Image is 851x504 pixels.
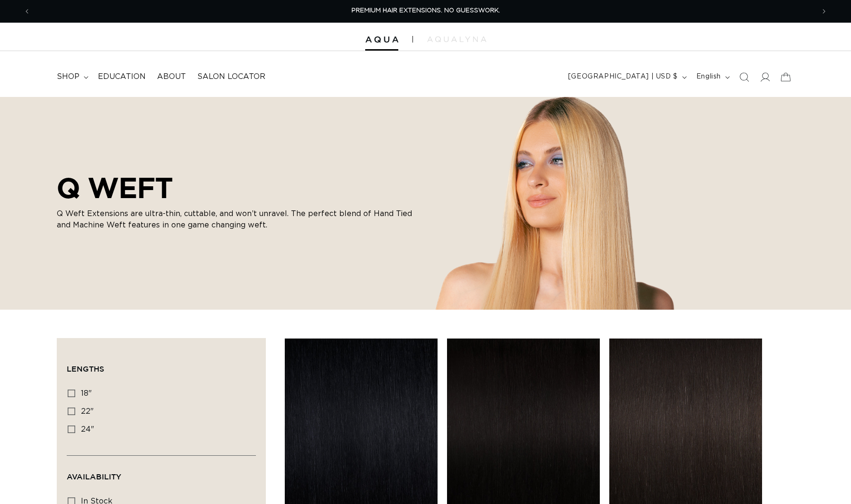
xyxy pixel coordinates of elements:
[57,208,416,231] p: Q Weft Extensions are ultra-thin, cuttable, and won’t unravel. The perfect blend of Hand Tied and...
[57,171,416,204] h2: Q WEFT
[562,68,691,86] button: [GEOGRAPHIC_DATA] | USD $
[696,72,721,82] span: English
[98,72,146,82] span: Education
[365,36,398,43] img: Aqua Hair Extensions
[92,66,151,87] a: Education
[17,2,37,20] button: Previous announcement
[151,66,192,87] a: About
[351,8,500,14] span: PREMIUM HAIR EXTENSIONS. NO GUESSWORK.
[197,72,265,82] span: Salon Locator
[51,66,92,87] summary: shop
[67,456,256,490] summary: Availability (0 selected)
[81,426,94,433] span: 24"
[691,68,734,86] button: English
[734,67,754,87] summary: Search
[427,36,486,42] img: aqualyna.com
[57,72,79,82] span: shop
[157,72,186,82] span: About
[814,2,834,20] button: Next announcement
[67,348,256,382] summary: Lengths (0 selected)
[67,472,121,481] span: Availability
[81,408,94,415] span: 22"
[67,365,104,373] span: Lengths
[568,72,678,82] span: [GEOGRAPHIC_DATA] | USD $
[192,66,271,87] a: Salon Locator
[81,390,92,397] span: 18"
